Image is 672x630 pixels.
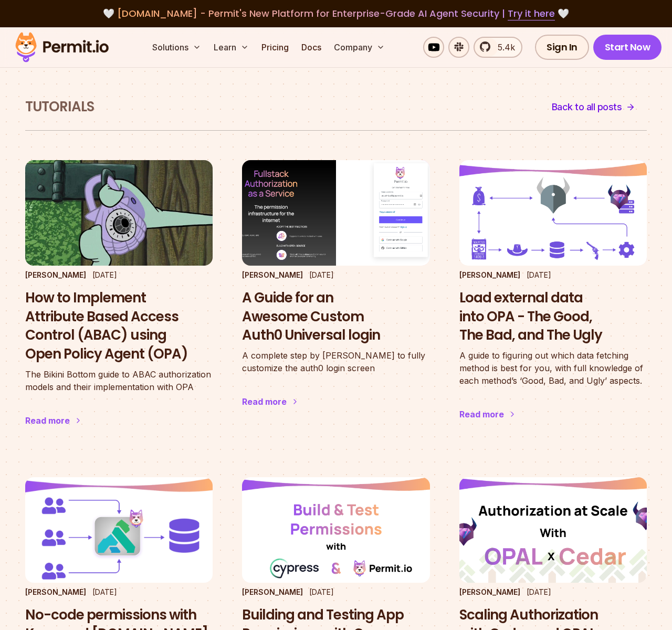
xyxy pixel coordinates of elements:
[92,270,117,279] time: [DATE]
[25,477,213,583] img: No-code permissions with Kong and Permit.io
[593,35,662,60] a: Start Now
[242,349,429,374] p: A complete step by [PERSON_NAME] to fully customize the auth0 login screen
[527,270,551,279] time: [DATE]
[459,270,520,280] p: [PERSON_NAME]
[10,29,113,65] img: Permit logo
[25,98,94,117] h1: Tutorials
[459,349,647,387] p: A guide to figuring out which data fetching method is best for you, with full knowledge of each m...
[552,100,622,114] span: Back to all posts
[242,160,429,429] a: A Guide for an Awesome Custom Auth0 Universal login[PERSON_NAME][DATE]A Guide for an Awesome Cust...
[25,270,86,280] p: [PERSON_NAME]
[459,160,647,442] a: Load external data into OPA - The Good, The Bad, and The Ugly[PERSON_NAME][DATE]Load external dat...
[117,7,555,20] span: [DOMAIN_NAME] - Permit's New Platform for Enterprise-Grade AI Agent Security |
[242,477,429,583] img: Building and Testing App Permissions with Cypress
[25,587,86,597] p: [PERSON_NAME]
[297,37,325,58] a: Docs
[242,289,429,345] h3: A Guide for an Awesome Custom Auth0 Universal login
[25,160,213,448] a: How to Implement Attribute Based Access Control (ABAC) using Open Policy Agent (OPA)[PERSON_NAME]...
[25,6,647,21] div: 🤍 🤍
[330,37,389,58] button: Company
[242,160,429,266] img: A Guide for an Awesome Custom Auth0 Universal login
[25,289,213,364] h3: How to Implement Attribute Based Access Control (ABAC) using Open Policy Agent (OPA)
[535,35,589,60] a: Sign In
[491,41,515,54] span: 5.4k
[459,477,647,583] img: Scaling Authorization with Cedar and OPAL
[508,7,555,20] a: Try it here
[309,270,334,279] time: [DATE]
[459,289,647,345] h3: Load external data into OPA - The Good, The Bad, and The Ugly
[25,160,213,266] img: How to Implement Attribute Based Access Control (ABAC) using Open Policy Agent (OPA)
[242,395,287,408] div: Read more
[148,37,205,58] button: Solutions
[242,587,303,597] p: [PERSON_NAME]
[459,587,520,597] p: [PERSON_NAME]
[92,587,117,596] time: [DATE]
[25,414,70,427] div: Read more
[309,587,334,596] time: [DATE]
[459,408,504,421] div: Read more
[209,37,253,58] button: Learn
[540,94,647,120] a: Back to all posts
[257,37,293,58] a: Pricing
[527,587,551,596] time: [DATE]
[459,160,647,266] img: Load external data into OPA - The Good, The Bad, and The Ugly
[25,368,213,393] p: The Bikini Bottom guide to ABAC authorization models and their implementation with OPA
[474,37,522,58] a: 5.4k
[242,270,303,280] p: [PERSON_NAME]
